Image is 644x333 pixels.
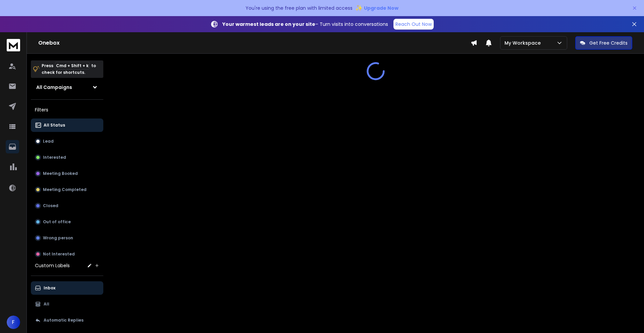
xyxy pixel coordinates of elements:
[43,139,54,144] p: Lead
[393,19,434,30] a: Reach Out Now
[31,105,103,114] h3: Filters
[31,135,103,148] button: Lead
[43,219,71,225] p: Out of office
[395,21,432,28] p: Reach Out Now
[364,5,398,11] span: Upgrade Now
[31,118,103,132] button: All Status
[7,316,20,329] button: F
[31,199,103,212] button: Closed
[31,81,103,94] button: All Campaigns
[35,262,70,269] h3: Custom Labels
[31,247,103,261] button: Not Interested
[31,281,103,295] button: Inbox
[575,36,632,50] button: Get Free Credits
[246,5,353,11] p: You're using the free plan with limited access
[31,151,103,164] button: Interested
[589,40,628,46] p: Get Free Credits
[222,21,315,28] strong: Your warmest leads are on your site
[43,187,87,192] p: Meeting Completed
[222,21,388,28] p: – Turn visits into conversations
[43,155,66,160] p: Interested
[55,62,90,69] span: Cmd + Shift + k
[43,235,73,241] p: Wrong person
[504,40,543,46] p: My Workspace
[36,84,72,91] h1: All Campaigns
[31,297,103,311] button: All
[42,62,96,76] p: Press to check for shortcuts.
[44,123,65,128] p: All Status
[31,314,103,327] button: Automatic Replies
[44,318,84,323] p: Automatic Replies
[31,183,103,196] button: Meeting Completed
[355,1,398,15] button: ✨Upgrade Now
[7,39,20,51] img: logo
[31,167,103,180] button: Meeting Booked
[31,231,103,245] button: Wrong person
[38,39,471,47] h1: Onebox
[355,3,363,13] span: ✨
[44,301,49,307] p: All
[44,285,55,291] p: Inbox
[43,251,75,257] p: Not Interested
[31,215,103,229] button: Out of office
[43,171,78,176] p: Meeting Booked
[43,203,58,208] p: Closed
